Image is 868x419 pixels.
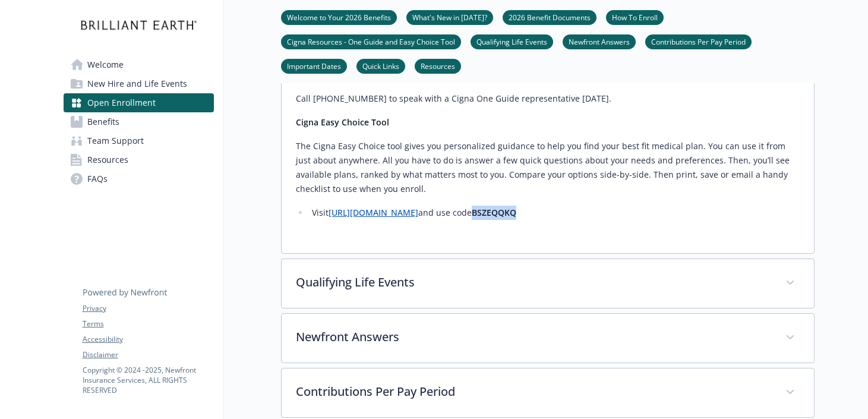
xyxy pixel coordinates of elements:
a: Contributions Per Pay Period [645,36,752,47]
p: Call [PHONE_NUMBER] to speak with a Cigna One Guide representative [DATE]. [296,92,800,106]
p: Newfront Answers [296,328,771,346]
a: Cigna Resources - One Guide and Easy Choice Tool [281,36,461,47]
a: Quick Links [356,60,405,71]
strong: Cigna Easy Choice Tool [296,116,389,128]
a: Privacy [83,303,213,314]
div: Contributions Per Pay Period [282,368,814,417]
strong: BSZEQQKQ [472,207,516,218]
a: FAQs [64,169,214,188]
a: Team Support [64,131,214,150]
p: Qualifying Life Events [296,273,771,291]
a: Welcome [64,55,214,74]
a: Resources [64,150,214,169]
a: [URL][DOMAIN_NAME] [329,207,418,218]
a: Qualifying Life Events [471,36,553,47]
span: Benefits [87,112,119,131]
a: Accessibility [83,334,213,345]
a: 2026 Benefit Documents [503,11,596,23]
a: Open Enrollment [64,93,214,112]
a: Welcome to Your 2026 Benefits [281,11,397,23]
a: New Hire and Life Events [64,74,214,93]
a: What's New in [DATE]? [406,11,493,23]
a: How To Enroll [606,11,664,23]
a: Terms [83,319,213,329]
a: Newfront Answers [563,36,636,47]
span: FAQs [87,169,108,188]
a: Benefits [64,112,214,131]
p: Copyright © 2024 - 2025 , Newfront Insurance Services, ALL RIGHTS RESERVED [83,365,213,395]
span: Resources [87,150,128,169]
p: The Cigna Easy Choice tool gives you personalized guidance to help you find your best fit medical... [296,139,800,196]
a: Disclaimer [83,349,213,360]
a: Resources [415,60,461,71]
span: Welcome [87,55,124,74]
p: Contributions Per Pay Period [296,383,771,401]
span: New Hire and Life Events [87,74,187,93]
span: Team Support [87,131,144,150]
span: Open Enrollment [87,93,156,112]
li: Visit and use code [309,206,800,220]
div: Newfront Answers [282,314,814,363]
div: Qualifying Life Events [282,259,814,308]
a: Important Dates [281,60,347,71]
